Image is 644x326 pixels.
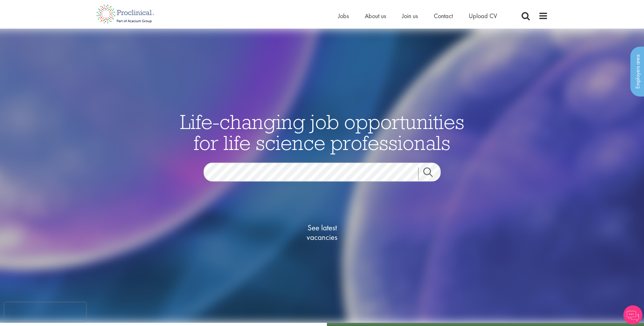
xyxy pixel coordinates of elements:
[402,12,418,20] a: Join us
[4,302,86,322] iframe: reCAPTCHA
[290,223,354,242] span: See latest vacancies
[418,167,446,180] a: Job search submit button
[623,305,642,324] img: Chatbot
[469,12,497,20] a: Upload CV
[434,12,453,20] a: Contact
[180,109,464,155] span: Life-changing job opportunities for life science professionals
[290,198,354,268] a: See latestvacancies
[338,12,349,20] a: Jobs
[365,12,386,20] a: About us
